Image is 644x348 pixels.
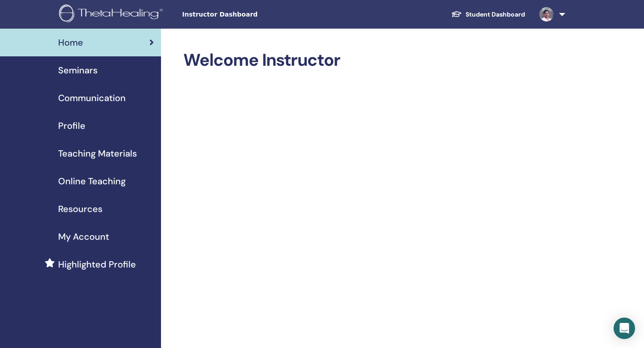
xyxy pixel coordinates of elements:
[58,202,102,216] span: Resources
[58,230,109,243] span: My Account
[58,147,137,160] span: Teaching Materials
[58,64,97,77] span: Seminars
[58,119,85,132] span: Profile
[182,10,316,19] span: Instructor Dashboard
[58,258,136,271] span: Highlighted Profile
[183,50,563,71] h2: Welcome Instructor
[614,318,635,339] div: Open Intercom Messenger
[444,6,532,23] a: Student Dashboard
[58,174,126,188] span: Online Teaching
[58,91,126,105] span: Communication
[58,36,83,49] span: Home
[539,7,554,21] img: default.jpg
[59,4,166,25] img: logo.png
[451,10,462,18] img: graduation-cap-white.svg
